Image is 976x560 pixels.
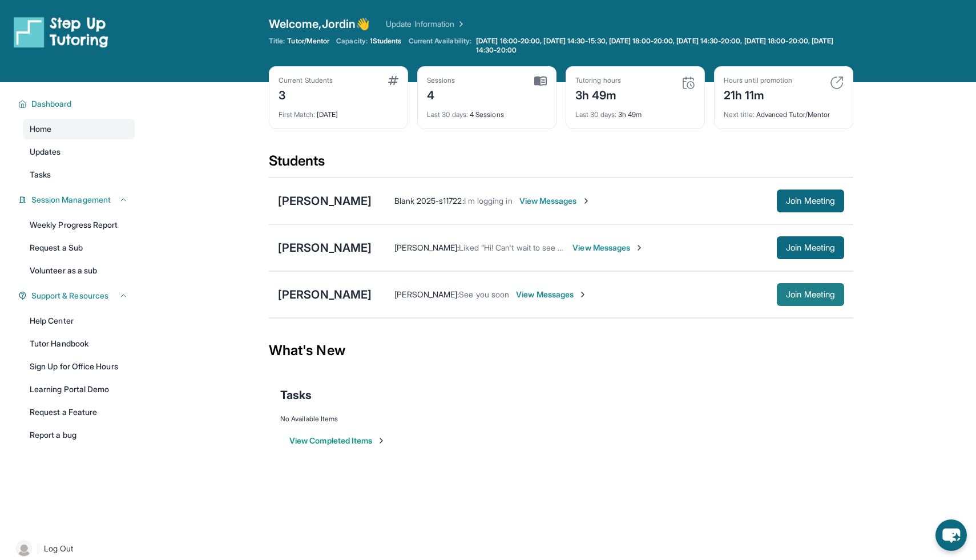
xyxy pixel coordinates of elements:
[23,425,135,445] a: Report a bug
[394,289,459,299] span: [PERSON_NAME] :
[681,76,695,90] img: card
[31,98,72,110] span: Dashboard
[278,240,372,256] div: [PERSON_NAME]
[269,37,285,46] span: Title:
[280,414,842,424] div: No Available Items
[724,85,792,103] div: 21h 11m
[27,290,128,301] button: Support & Resources
[23,215,135,235] a: Weekly Progress Report
[394,196,463,206] span: Blank 2025-s11722 :
[777,190,844,212] button: Join Meeting
[427,76,455,85] div: Sessions
[575,103,695,119] div: 3h 49m
[30,123,51,135] span: Home
[23,333,135,354] a: Tutor Handbook
[23,356,135,377] a: Sign Up for Office Hours
[427,110,468,119] span: Last 30 days :
[23,164,135,185] a: Tasks
[16,541,32,557] img: user-img
[724,76,792,85] div: Hours until promotion
[724,110,755,119] span: Next title :
[474,37,853,55] a: [DATE] 16:00-20:00, [DATE] 14:30-15:30, [DATE] 18:00-20:00, [DATE] 14:30-20:00, [DATE] 18:00-20:0...
[287,37,329,46] span: Tutor/Mentor
[30,146,61,158] span: Updates
[830,76,844,90] img: card
[534,76,547,86] img: card
[724,103,844,119] div: Advanced Tutor/Mentor
[31,194,111,206] span: Session Management
[278,287,372,303] div: [PERSON_NAME]
[31,290,108,301] span: Support & Resources
[409,37,471,55] span: Current Availability:
[935,519,967,551] button: chat-button
[269,16,370,32] span: Welcome, Jordin 👋
[459,289,509,299] span: See you soon
[516,289,587,300] span: View Messages
[370,37,402,46] span: 1 Students
[519,195,591,207] span: View Messages
[786,291,835,298] span: Join Meeting
[575,110,616,119] span: Last 30 days :
[23,311,135,331] a: Help Center
[635,243,644,252] img: Chevron-Right
[23,237,135,258] a: Request a Sub
[14,16,108,48] img: logo
[572,242,644,253] span: View Messages
[582,196,591,206] img: Chevron-Right
[279,85,333,103] div: 3
[27,98,128,110] button: Dashboard
[786,198,835,204] span: Join Meeting
[23,119,135,139] a: Home
[777,236,844,259] button: Join Meeting
[30,169,51,180] span: Tasks
[27,194,128,206] button: Session Management
[476,37,851,55] span: [DATE] 16:00-20:00, [DATE] 14:30-15:30, [DATE] 18:00-20:00, [DATE] 14:30-20:00, [DATE] 18:00-20:0...
[575,85,621,103] div: 3h 49m
[279,103,398,119] div: [DATE]
[786,244,835,251] span: Join Meeting
[278,193,372,209] div: [PERSON_NAME]
[386,18,466,30] a: Update Information
[454,18,466,30] img: Chevron Right
[777,283,844,306] button: Join Meeting
[578,290,587,299] img: Chevron-Right
[279,76,333,85] div: Current Students
[427,85,455,103] div: 4
[427,103,547,119] div: 4 Sessions
[394,243,459,252] span: [PERSON_NAME] :
[23,402,135,422] a: Request a Feature
[464,196,513,206] span: I m logging in
[37,542,39,555] span: |
[575,76,621,85] div: Tutoring hours
[279,110,315,119] span: First Match :
[280,387,312,403] span: Tasks
[44,543,74,554] span: Log Out
[269,152,853,177] div: Students
[23,260,135,281] a: Volunteer as a sub
[459,243,611,252] span: Liked “Hi! Can't wait to see you guys at 6!”
[388,76,398,85] img: card
[23,379,135,400] a: Learning Portal Demo
[269,325,853,376] div: What's New
[23,142,135,162] a: Updates
[336,37,368,46] span: Capacity:
[289,435,386,446] button: View Completed Items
